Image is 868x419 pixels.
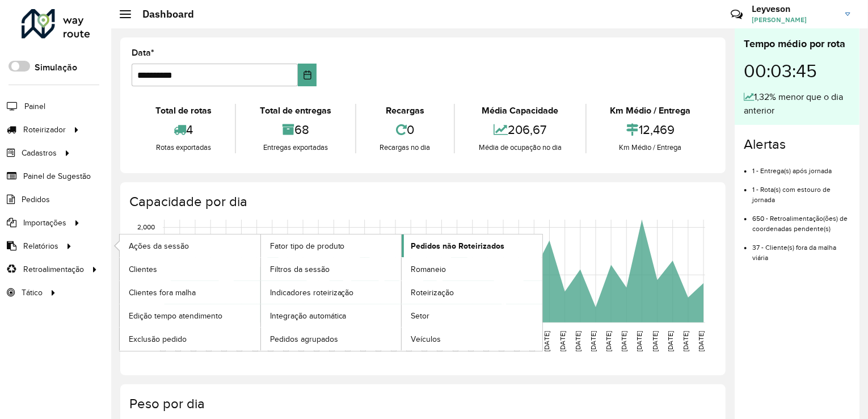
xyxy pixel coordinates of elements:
text: [DATE] [697,331,705,351]
span: Indicadores roteirização [270,287,354,299]
text: [DATE] [589,331,597,351]
h3: Leyveson [752,3,837,14]
text: [DATE] [297,331,304,351]
div: 0 [359,118,451,142]
div: Km Médio / Entrega [589,104,711,118]
div: 00:03:45 [744,52,850,90]
text: [DATE] [667,331,674,351]
text: [DATE] [158,331,166,351]
text: [DATE] [235,331,243,351]
span: Clientes [129,263,157,275]
div: 1,32% menor que o dia anterior [744,90,850,118]
div: Recargas [359,104,451,118]
div: 4 [134,118,232,142]
text: [DATE] [251,331,258,351]
a: Edição tempo atendimento [120,304,260,327]
span: Pedidos agrupados [270,333,338,345]
li: 37 - Cliente(s) fora da malha viária [752,234,850,263]
li: 1 - Rota(s) com estouro de jornada [752,176,850,205]
a: Pedidos agrupados [261,328,402,350]
a: Fator tipo de produto [261,234,402,257]
text: [DATE] [343,331,351,351]
a: Contato Rápido [724,2,749,27]
text: [DATE] [189,331,196,351]
h4: Capacidade por dia [129,194,714,210]
text: [DATE] [327,331,335,351]
text: [DATE] [528,331,536,351]
div: Média de ocupação no dia [458,142,582,153]
text: [DATE] [636,331,643,351]
a: Exclusão pedido [120,328,260,350]
a: Clientes [120,258,260,280]
text: [DATE] [620,331,627,351]
li: 650 - Retroalimentação(ões) de coordenadas pendente(s) [752,205,850,234]
a: Clientes fora malha [120,281,260,304]
text: [DATE] [482,331,489,351]
a: Veículos [402,328,542,350]
a: Pedidos não Roteirizados [402,234,542,257]
span: Roteirizador [23,124,66,136]
label: Data [132,46,154,60]
span: Painel de Sugestão [23,170,91,182]
text: 2,000 [137,224,155,231]
div: 206,67 [458,118,582,142]
text: [DATE] [174,331,181,351]
text: [DATE] [404,331,412,351]
a: Roteirização [402,281,542,304]
span: Setor [411,310,429,322]
text: [DATE] [451,331,458,351]
li: 1 - Entrega(s) após jornada [752,157,850,176]
span: [PERSON_NAME] [752,15,837,25]
span: Exclusão pedido [129,333,187,345]
h4: Peso por dia [129,396,714,412]
span: Importações [23,217,66,229]
span: Pedidos não Roteirizados [411,240,504,252]
div: Tempo médio por rota [744,36,850,52]
div: Total de rotas [134,104,232,118]
a: Filtros da sessão [261,258,402,280]
a: Integração automática [261,304,402,327]
h2: Dashboard [131,8,194,20]
text: [DATE] [436,331,443,351]
a: Indicadores roteirização [261,281,402,304]
span: Retroalimentação [23,263,84,275]
text: [DATE] [220,331,227,351]
div: Total de entregas [239,104,352,118]
button: Choose Date [298,64,317,86]
div: Média Capacidade [458,104,582,118]
span: Ações da sessão [129,240,189,252]
a: Ações da sessão [120,234,260,257]
span: Cadastros [22,147,57,159]
h4: Alertas [744,136,850,153]
a: Romaneio [402,258,542,280]
label: Simulação [35,61,77,74]
text: [DATE] [204,331,212,351]
span: Integração automática [270,310,347,322]
text: [DATE] [281,331,289,351]
text: [DATE] [543,331,551,351]
div: 68 [239,118,352,142]
text: [DATE] [374,331,381,351]
text: [DATE] [497,331,504,351]
text: [DATE] [559,331,566,351]
span: Pedidos [22,194,50,206]
span: Edição tempo atendimento [129,310,222,322]
div: Entregas exportadas [239,142,352,153]
span: Roteirização [411,287,454,299]
span: Relatórios [23,240,58,252]
text: [DATE] [266,331,273,351]
span: Fator tipo de produto [270,240,345,252]
div: Km Médio / Entrega [589,142,711,153]
span: Romaneio [411,263,446,275]
text: [DATE] [466,331,474,351]
text: [DATE] [389,331,397,351]
a: Setor [402,304,542,327]
span: Veículos [411,333,441,345]
div: Rotas exportadas [134,142,232,153]
text: [DATE] [574,331,582,351]
text: [DATE] [420,331,427,351]
text: [DATE] [312,331,319,351]
div: Críticas? Dúvidas? Elogios? Sugestões? Entre em contato conosco! [595,3,714,34]
text: [DATE] [682,331,689,351]
div: 12,469 [589,118,711,142]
